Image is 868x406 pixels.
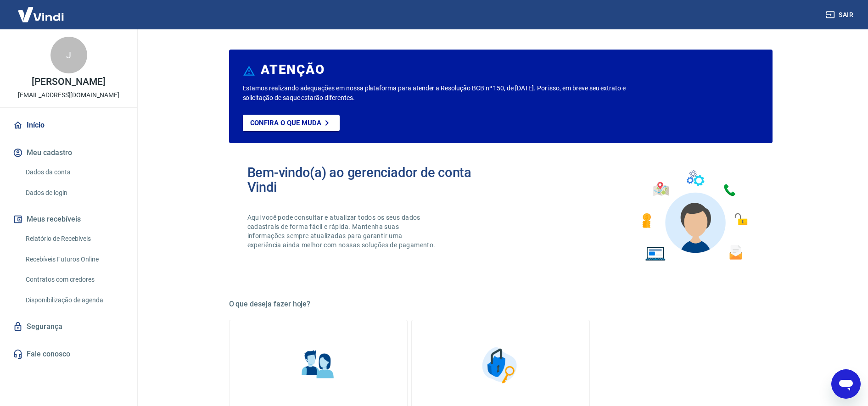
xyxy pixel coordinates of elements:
a: Contratos com credores [22,270,126,289]
iframe: Botão para abrir a janela de mensagens, conversa em andamento [831,369,861,399]
img: Vindi [11,0,71,28]
p: [EMAIL_ADDRESS][DOMAIN_NAME] [18,90,119,100]
h6: ATENÇÃO [261,65,325,74]
p: Estamos realizando adequações em nossa plataforma para atender a Resolução BCB nº 150, de [DATE].... [243,83,655,103]
a: Disponibilização de agenda [22,291,126,310]
a: Dados da conta [22,163,126,182]
a: Fale conosco [11,344,126,364]
a: Segurança [11,317,126,337]
button: Meu cadastro [11,143,126,163]
img: Imagem de um avatar masculino com diversos icones exemplificando as funcionalidades do gerenciado... [634,165,754,267]
button: Meus recebíveis [11,209,126,229]
h2: Bem-vindo(a) ao gerenciador de conta Vindi [247,165,501,195]
button: Sair [824,6,857,23]
img: Informações pessoais [295,342,341,388]
a: Confira o que muda [243,115,340,131]
p: [PERSON_NAME] [32,77,105,87]
a: Início [11,115,126,135]
p: Aqui você pode consultar e atualizar todos os seus dados cadastrais de forma fácil e rápida. Mant... [247,213,437,250]
div: J [50,37,87,73]
p: Confira o que muda [250,119,321,127]
a: Relatório de Recebíveis [22,229,126,248]
a: Dados de login [22,184,126,202]
a: Recebíveis Futuros Online [22,250,126,269]
h5: O que deseja fazer hoje? [229,300,773,309]
img: Segurança [477,342,523,388]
